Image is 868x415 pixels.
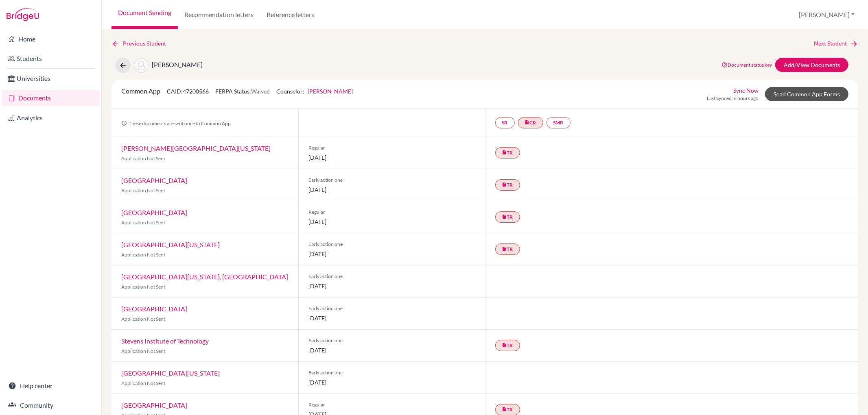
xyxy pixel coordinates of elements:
a: Add/View Documents [775,58,848,72]
a: [GEOGRAPHIC_DATA][US_STATE] [121,241,220,248]
span: [PERSON_NAME] [152,61,203,68]
a: insert_drive_fileCR [518,117,543,128]
i: insert_drive_file [502,182,507,187]
span: Application Not Sent [121,155,165,161]
span: Regular [308,209,475,216]
a: insert_drive_fileTR [495,211,520,223]
span: [DATE] [308,314,475,322]
button: [PERSON_NAME] [795,7,858,22]
i: insert_drive_file [502,246,507,251]
a: Document status key [722,62,772,68]
span: Application Not Sent [121,316,165,322]
a: Previous Student [112,39,173,48]
span: Early action one [308,305,475,312]
span: Waived [251,88,270,95]
span: Regular [308,401,475,408]
span: CAID: 47200566 [167,88,209,95]
a: [PERSON_NAME][GEOGRAPHIC_DATA][US_STATE] [121,144,271,152]
span: Early action one [308,176,475,184]
a: [PERSON_NAME] [308,88,353,95]
a: Sync Now [733,86,759,95]
i: insert_drive_file [525,120,530,125]
a: Stevens Institute of Technology [121,337,209,345]
a: Next Student [814,39,858,48]
a: insert_drive_fileTR [495,147,520,159]
span: Application Not Sent [121,252,165,258]
span: [DATE] [308,217,475,226]
a: insert_drive_fileTR [495,340,520,351]
a: Home [2,31,100,47]
a: insert_drive_fileTR [495,179,520,191]
a: [GEOGRAPHIC_DATA][US_STATE] [121,369,220,377]
a: Community [2,397,100,413]
a: insert_drive_fileTR [495,243,520,255]
a: [GEOGRAPHIC_DATA] [121,305,187,313]
span: Early action one [308,241,475,248]
span: Regular [308,144,475,152]
span: Early action one [308,337,475,344]
a: [GEOGRAPHIC_DATA] [121,401,187,409]
i: insert_drive_file [502,214,507,219]
span: [DATE] [308,282,475,290]
a: SMR [547,117,571,128]
span: Application Not Sent [121,348,165,354]
a: Universities [2,70,100,87]
span: [DATE] [308,185,475,194]
span: Application Not Sent [121,219,165,226]
span: [DATE] [308,346,475,354]
a: Help center [2,378,100,394]
span: Application Not Sent [121,187,165,193]
a: Send Common App Forms [765,87,848,101]
span: Early action one [308,369,475,376]
a: [GEOGRAPHIC_DATA] [121,209,187,216]
span: Application Not Sent [121,380,165,386]
span: [DATE] [308,378,475,387]
span: FERPA Status: [215,88,270,95]
span: [DATE] [308,153,475,162]
span: Application Not Sent [121,284,165,290]
img: Bridge-U [7,8,39,21]
a: [GEOGRAPHIC_DATA][US_STATE], [GEOGRAPHIC_DATA] [121,273,288,280]
span: These documents are sent once to Common App [121,120,231,126]
span: Common App [121,87,160,95]
i: insert_drive_file [502,150,507,155]
a: Analytics [2,110,100,126]
i: insert_drive_file [502,343,507,348]
a: Students [2,50,100,67]
i: insert_drive_file [502,407,507,412]
a: SR [495,117,515,128]
span: Counselor: [276,88,353,95]
a: Documents [2,90,100,106]
span: Early action one [308,273,475,280]
a: [GEOGRAPHIC_DATA] [121,176,187,184]
span: [DATE] [308,250,475,258]
span: Last Synced: 6 hours ago [707,95,759,102]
